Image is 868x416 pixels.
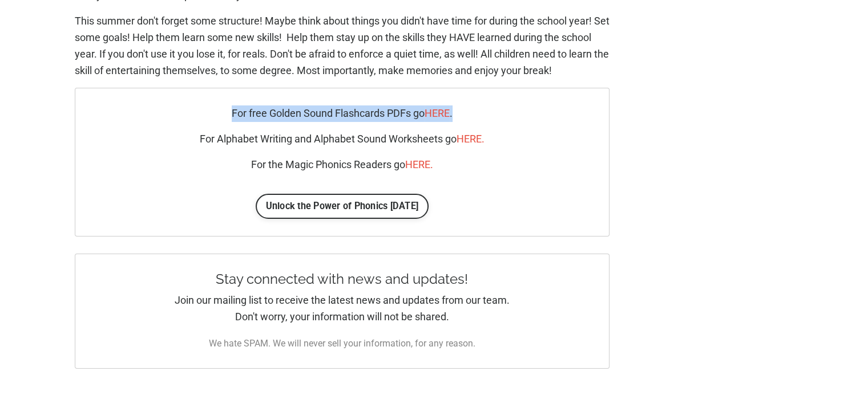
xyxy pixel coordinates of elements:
[405,158,433,170] a: HERE.
[256,194,429,219] a: Unlock the Power of Phonics [DATE]
[75,13,610,79] p: This summer don't forget some structure! Maybe think about things you didn't have time for during...
[110,292,575,325] p: Join our mailing list to receive the latest news and updates from our team. Don't worry, your inf...
[457,133,485,145] a: HERE.
[110,105,575,122] p: For free Golden Sound Flashcards PDFs go
[110,131,575,148] p: For Alphabet Writing and Alphabet Sound Worksheets go
[110,157,575,173] p: For the Magic Phonics Readers go
[425,107,450,119] span: HERE
[110,271,575,288] h4: Stay connected with news and updates!
[425,107,453,119] a: HERE.
[110,336,575,351] p: We hate SPAM. We will never sell your information, for any reason.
